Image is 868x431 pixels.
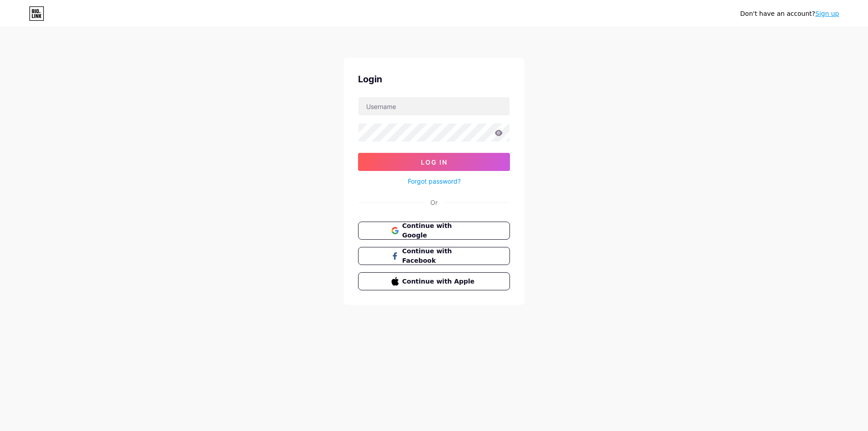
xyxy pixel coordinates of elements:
[358,222,510,240] button: Continue with Google
[402,246,477,265] span: Continue with Facebook
[358,272,510,290] button: Continue with Apple
[402,221,477,240] span: Continue with Google
[430,198,438,207] div: Or
[359,97,509,115] input: Username
[740,9,839,19] div: Don't have an account?
[421,158,448,166] span: Log In
[402,277,477,286] span: Continue with Apple
[358,153,510,171] button: Log In
[408,176,461,186] a: Forgot password?
[815,10,839,17] a: Sign up
[358,72,510,86] div: Login
[358,247,510,265] button: Continue with Facebook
